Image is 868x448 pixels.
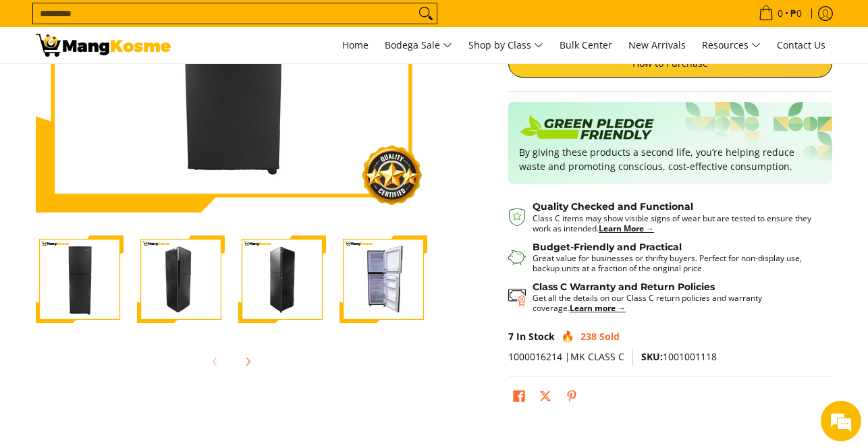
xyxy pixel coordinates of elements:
span: 238 [580,330,597,343]
strong: Quality Checked and Functional [533,200,693,213]
a: Bodega Sale [378,27,459,63]
button: Search [415,3,437,24]
p: By giving these products a second life, you’re helping reduce waste and promoting conscious, cost... [519,145,821,173]
span: We're online! [78,136,186,273]
span: ₱0 [788,9,804,18]
span: 1000016214 |MK CLASS C [508,350,624,363]
img: Condura 8.4 Cu. Ft. Negosyo Inverter Refrigerator, Midnight Sapphire CTD85MNI (Class C)-2 [137,235,225,323]
img: Badge sustainability green pledge friendly [519,113,654,145]
img: Condura 8.4 Cu. Ft. Negosyo Inverter Refrigerator, Midnight Sapphire CTD85MNI (Class C)-1 [36,235,124,323]
span: • [755,6,806,21]
button: Next [233,347,263,376]
a: Learn more → [570,302,626,314]
a: Contact Us [770,27,832,63]
img: Condura 8.4 Cu. Ft. Negosyo Inverter Refrigerator, Midnight Sapphire CTD85MNI (Class C)-3 [238,235,326,323]
span: SKU: [641,350,663,363]
div: Minimize live chat window [221,7,254,39]
span: Sold [599,330,620,343]
a: Home [335,27,375,63]
nav: Main Menu [184,27,832,63]
span: 7 [508,330,514,343]
span: Bodega Sale [385,37,452,54]
div: Chat with us now [70,76,227,93]
a: Resources [695,27,767,63]
a: Shop by Class [462,27,550,63]
p: Great value for businesses or thrifty buyers. Perfect for non-display use, backup units at a frac... [533,253,819,273]
a: Post on X [536,387,555,410]
p: Class C items may show visible signs of wear but are tested to ensure they work as intended. [533,213,819,233]
a: New Arrivals [622,27,693,63]
a: Learn More → [599,223,654,234]
span: 0 [776,9,785,18]
span: Home [342,38,369,51]
span: Contact Us [777,38,825,51]
span: Bulk Center [560,38,612,51]
img: Condura 8.4 Cu. Ft. Negosyo Inverter Refrigerator, Midnight Sapphire CTD85MNI (Class C)-4 [340,235,427,323]
span: In Stock [516,330,555,343]
strong: Class C Warranty and Return Policies [533,281,715,293]
img: Condura 8.5 Cu. Ft. Negosyo Inverter Refrigerator l Mang Kosme [36,34,171,57]
a: Bulk Center [553,27,619,63]
span: Resources [702,37,761,54]
span: Shop by Class [468,37,543,54]
a: Pin on Pinterest [562,387,581,410]
span: New Arrivals [628,38,686,51]
p: Get all the details on our Class C return policies and warranty coverage. [533,293,819,313]
textarea: Type your message and hit 'Enter' [7,302,257,349]
a: Share on Facebook [510,387,528,410]
span: 1001001118 [641,350,717,363]
strong: Budget-Friendly and Practical [533,241,682,253]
